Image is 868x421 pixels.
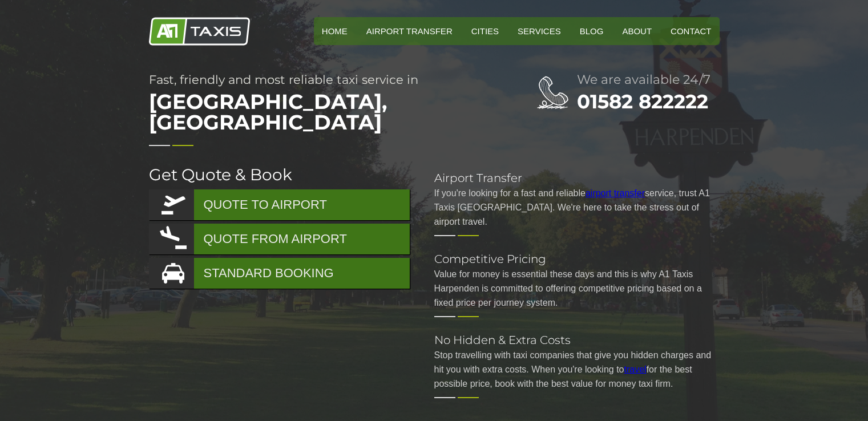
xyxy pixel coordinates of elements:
[434,267,720,310] p: Value for money is essential these days and this is why A1 Taxis Harpenden is committed to offeri...
[577,90,708,114] a: 01582 822222
[434,186,720,229] p: If you're looking for a fast and reliable service, trust A1 Taxis [GEOGRAPHIC_DATA]. We're here t...
[149,167,411,183] h2: Get Quote & Book
[149,74,491,138] h1: Fast, friendly and most reliable taxi service in
[149,258,410,289] a: STANDARD BOOKING
[624,365,647,374] a: travel
[663,17,719,45] a: Contact
[577,74,720,86] h2: We are available 24/7
[434,172,720,184] h2: Airport Transfer
[434,334,720,346] h2: No Hidden & Extra Costs
[510,17,569,45] a: Services
[149,224,410,254] a: QUOTE FROM AIRPORT
[149,86,491,138] span: [GEOGRAPHIC_DATA], [GEOGRAPHIC_DATA]
[358,17,461,45] a: Airport Transfer
[434,253,720,265] h2: Competitive Pricing
[586,188,645,198] a: airport transfer
[314,17,356,45] a: HOME
[463,17,507,45] a: Cities
[149,189,410,220] a: QUOTE TO AIRPORT
[434,348,720,391] p: Stop travelling with taxi companies that give you hidden charges and hit you with extra costs. Wh...
[614,17,660,45] a: About
[149,17,250,46] img: A1 Taxis
[572,17,612,45] a: Blog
